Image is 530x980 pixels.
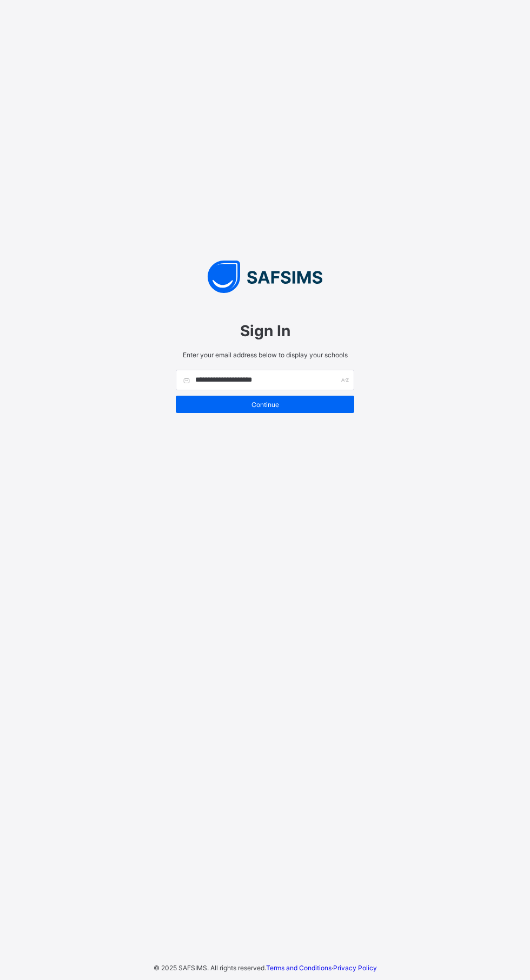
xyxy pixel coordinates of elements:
[176,322,354,340] span: Sign In
[154,964,266,972] span: © 2025 SAFSIMS. All rights reserved.
[184,401,346,409] span: Continue
[176,351,354,359] span: Enter your email address below to display your schools
[333,964,377,972] a: Privacy Policy
[266,964,332,972] a: Terms and Conditions
[266,964,377,972] span: ·
[165,261,365,293] img: SAFSIMS Logo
